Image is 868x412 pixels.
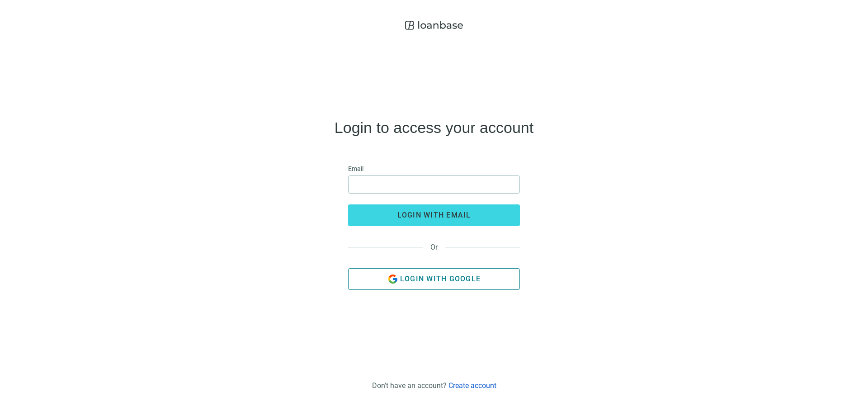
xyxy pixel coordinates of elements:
[335,120,533,135] h4: Login to access your account
[372,381,496,390] div: Don't have an account?
[348,164,363,174] span: Email
[348,268,520,290] button: Login with Google
[423,243,445,251] span: Or
[400,275,481,283] span: Login with Google
[448,381,496,390] a: Create account
[397,211,471,219] span: login with email
[348,204,520,226] button: login with email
